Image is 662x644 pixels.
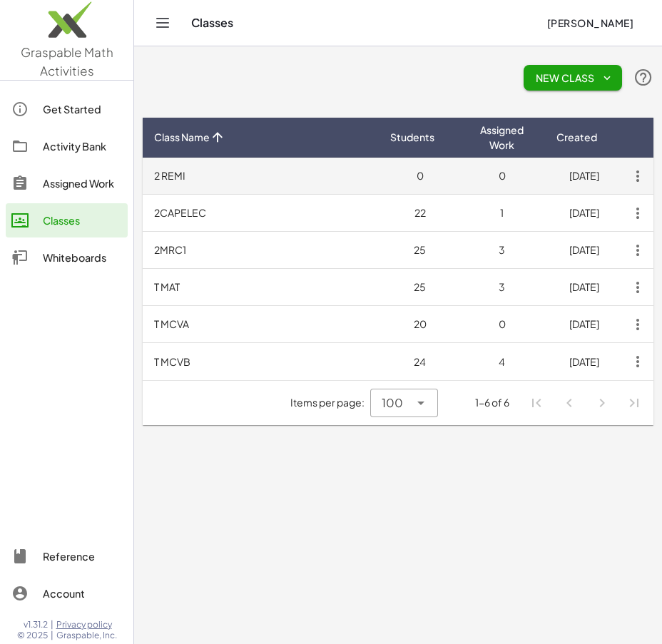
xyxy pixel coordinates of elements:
span: 0 [499,169,506,182]
span: v1.31.2 [24,619,48,630]
span: New Class [535,71,611,84]
td: [DATE] [543,158,625,195]
td: 2 REMI [143,158,379,195]
span: Created [556,130,597,145]
td: 25 [379,232,461,269]
td: T MAT [143,269,379,306]
td: T MCVB [143,343,379,380]
a: Get Started [6,92,128,126]
td: 2CAPELEC [143,195,379,232]
a: Reference [6,539,128,573]
span: Class Name [154,130,210,145]
td: T MCVA [143,306,379,343]
td: [DATE] [543,306,625,343]
td: [DATE] [543,195,625,232]
button: Toggle navigation [151,11,174,34]
span: Graspable, Inc. [56,630,117,641]
td: [DATE] [543,232,625,269]
span: © 2025 [17,630,48,641]
div: Account [43,585,122,602]
span: | [51,619,54,630]
span: Students [390,130,434,145]
span: 4 [499,355,505,368]
span: Items per page: [290,395,370,410]
span: 1 [500,206,504,219]
span: [PERSON_NAME] [546,16,633,29]
div: Whiteboards [43,249,122,266]
span: 3 [499,280,505,293]
nav: Pagination Navigation [521,387,651,419]
div: Classes [43,212,122,229]
a: Activity Bank [6,129,128,163]
td: 0 [379,158,461,195]
div: Assigned Work [43,175,122,192]
a: Whiteboards [6,240,128,275]
span: 3 [499,243,505,256]
td: 22 [379,195,461,232]
a: Assigned Work [6,166,128,200]
button: [PERSON_NAME] [535,10,645,36]
span: 0 [499,317,506,330]
td: 2MRC1 [143,232,379,269]
div: Activity Bank [43,138,122,155]
span: Graspable Math Activities [21,44,113,78]
span: 100 [382,394,403,412]
td: 20 [379,306,461,343]
a: Privacy policy [56,619,117,630]
span: Assigned Work [472,123,531,153]
td: 24 [379,343,461,380]
div: Reference [43,548,122,565]
a: Classes [6,203,128,237]
div: 1-6 of 6 [475,395,509,410]
td: 25 [379,269,461,306]
a: Account [6,576,128,610]
div: Get Started [43,101,122,118]
span: | [51,630,54,641]
button: New Class [524,65,622,91]
td: [DATE] [543,269,625,306]
td: [DATE] [543,343,625,380]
